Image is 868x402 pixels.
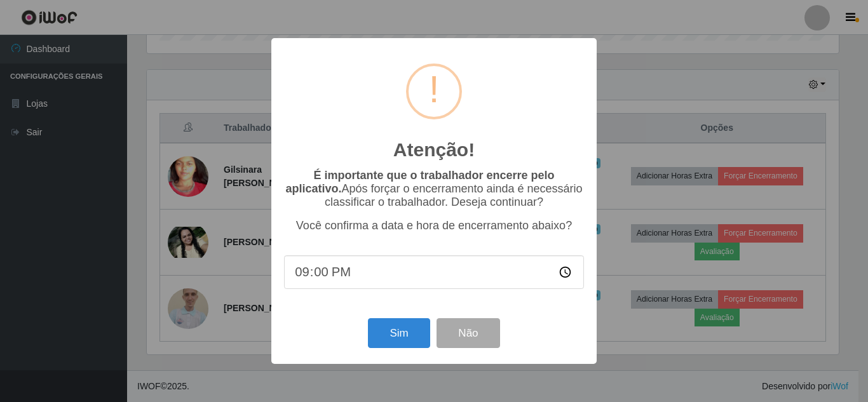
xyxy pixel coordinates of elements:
h2: Atenção! [393,138,475,161]
p: Após forçar o encerramento ainda é necessário classificar o trabalhador. Deseja continuar? [284,169,584,209]
b: É importante que o trabalhador encerre pelo aplicativo. [285,169,554,195]
p: Você confirma a data e hora de encerramento abaixo? [284,219,584,232]
button: Sim [368,318,430,348]
button: Não [437,318,499,348]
